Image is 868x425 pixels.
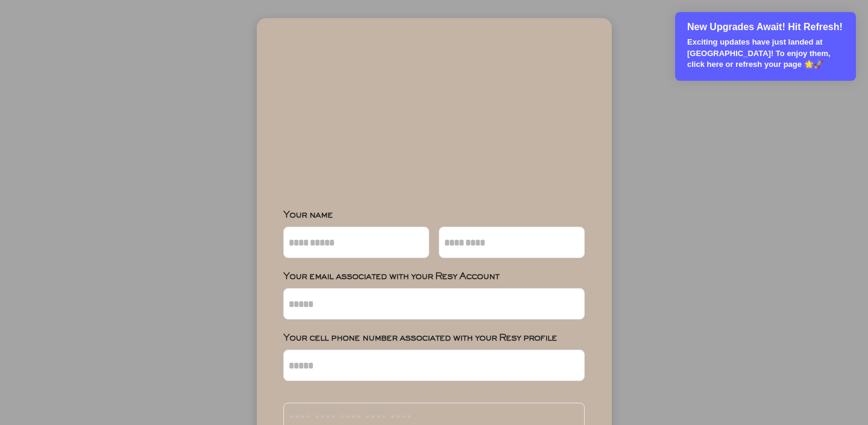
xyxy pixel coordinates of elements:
p: Exciting updates have just landed at [GEOGRAPHIC_DATA]! To enjoy them, click here or refresh your... [687,37,845,70]
p: New Upgrades Await! Hit Refresh! [687,20,845,34]
div: Your name [283,211,585,219]
div: Your cell phone number associated with your Resy profile [283,334,585,342]
img: yH5BAEAAAAALAAAAAABAAEAAAIBRAA7 [374,45,494,165]
div: Your email associated with your Resy Account [283,272,585,281]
